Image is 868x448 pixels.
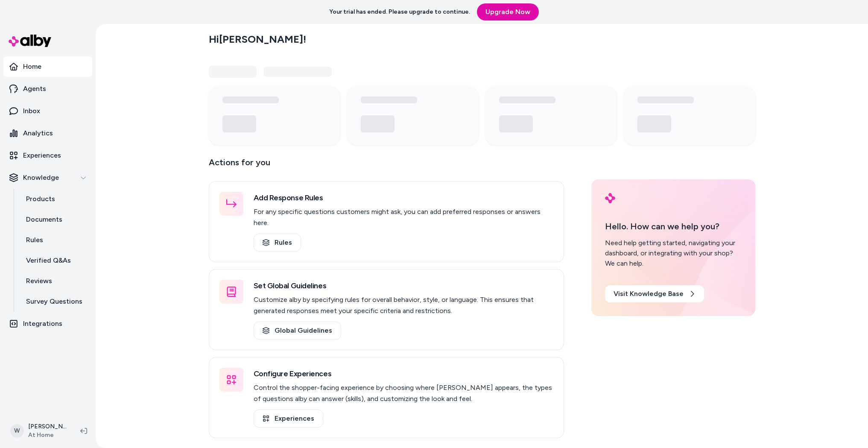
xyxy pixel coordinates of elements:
p: Control the shopper-facing experience by choosing where [PERSON_NAME] appears, the types of quest... [254,382,553,404]
a: Rules [254,234,301,252]
h3: Configure Experiences [254,368,553,380]
a: Inbox [3,101,92,121]
div: Need help getting started, navigating your dashboard, or integrating with your shop? We can help. [605,238,742,269]
a: Visit Knowledge Base [605,285,704,302]
p: Knowledge [23,173,59,183]
a: Agents [3,79,92,99]
p: Verified Q&As [26,255,71,266]
h3: Add Response Rules [254,192,553,204]
img: alby Logo [605,193,615,203]
a: Products [18,189,92,209]
p: For any specific questions customers might ask, you can add preferred responses or answers here. [254,206,553,228]
a: Reviews [18,271,92,291]
a: Integrations [3,313,92,334]
p: Your trial has ended. Please upgrade to continue. [329,8,470,16]
p: Inbox [23,106,40,116]
a: Upgrade Now [477,3,539,20]
p: Reviews [26,276,52,286]
p: Customize alby by specifying rules for overall behavior, style, or language. This ensures that ge... [254,294,553,316]
p: [PERSON_NAME] [28,422,67,431]
p: Agents [23,84,46,94]
span: W [10,424,24,438]
a: Experiences [3,145,92,166]
a: Home [3,56,92,77]
p: Experiences [23,150,61,161]
p: Actions for you [209,155,564,176]
p: Hello. How can we help you? [605,220,742,233]
p: Home [23,61,41,72]
h2: Hi [PERSON_NAME] ! [209,33,306,46]
p: Analytics [23,128,53,138]
a: Experiences [254,410,323,428]
button: W[PERSON_NAME]At Home [5,417,73,445]
p: Rules [26,235,43,245]
img: alby Logo [9,35,51,47]
p: Survey Questions [26,296,82,307]
p: Integrations [23,319,62,329]
a: Analytics [3,123,92,143]
p: Documents [26,214,62,225]
a: Survey Questions [18,291,92,312]
a: Global Guidelines [254,322,341,340]
span: At Home [28,431,67,439]
p: Products [26,194,55,204]
a: Rules [18,230,92,250]
a: Documents [18,209,92,230]
a: Verified Q&As [18,250,92,271]
h3: Set Global Guidelines [254,280,553,292]
button: Knowledge [3,167,92,188]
